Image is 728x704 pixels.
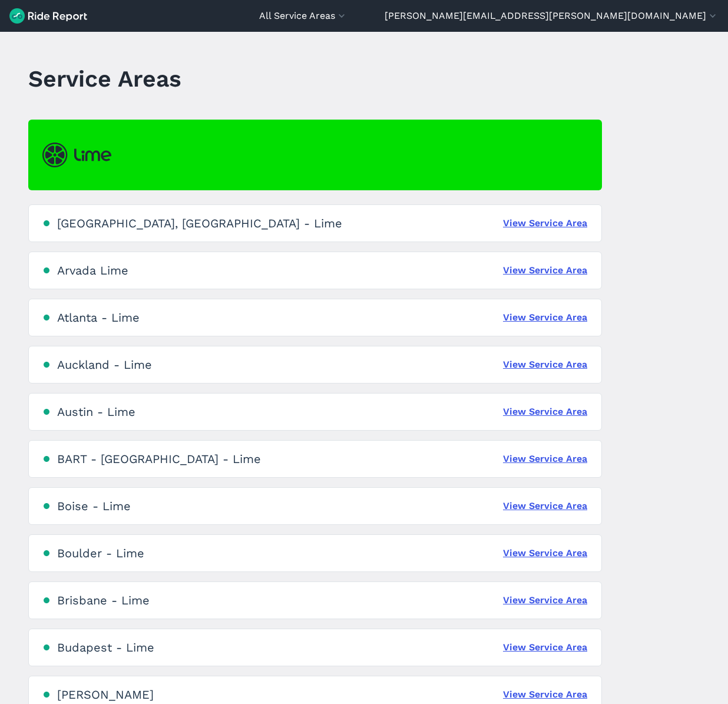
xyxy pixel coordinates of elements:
div: Auckland - Lime [57,358,152,372]
a: View Service Area [503,640,587,655]
a: View Service Area [503,358,587,372]
div: Arvada Lime [57,263,128,277]
div: Brisbane - Lime [57,593,150,607]
div: BART - [GEOGRAPHIC_DATA] - Lime [57,452,261,466]
a: View Service Area [503,593,587,607]
img: Lime [42,143,111,167]
div: Atlanta - Lime [57,310,140,325]
div: Austin - Lime [57,405,135,419]
div: Boulder - Lime [57,546,144,560]
a: View Service Area [503,452,587,466]
img: Ride Report [9,8,87,24]
h1: Service Areas [28,62,181,95]
a: View Service Area [503,216,587,230]
div: Budapest - Lime [57,640,154,655]
a: View Service Area [503,688,587,702]
div: Boise - Lime [57,499,131,513]
div: [GEOGRAPHIC_DATA], [GEOGRAPHIC_DATA] - Lime [57,216,342,230]
a: View Service Area [503,263,587,277]
a: View Service Area [503,405,587,419]
a: View Service Area [503,546,587,560]
a: View Service Area [503,499,587,513]
div: [PERSON_NAME] [57,688,154,702]
a: View Service Area [503,310,587,325]
button: [PERSON_NAME][EMAIL_ADDRESS][PERSON_NAME][DOMAIN_NAME] [385,9,719,23]
button: All Service Areas [259,9,348,23]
